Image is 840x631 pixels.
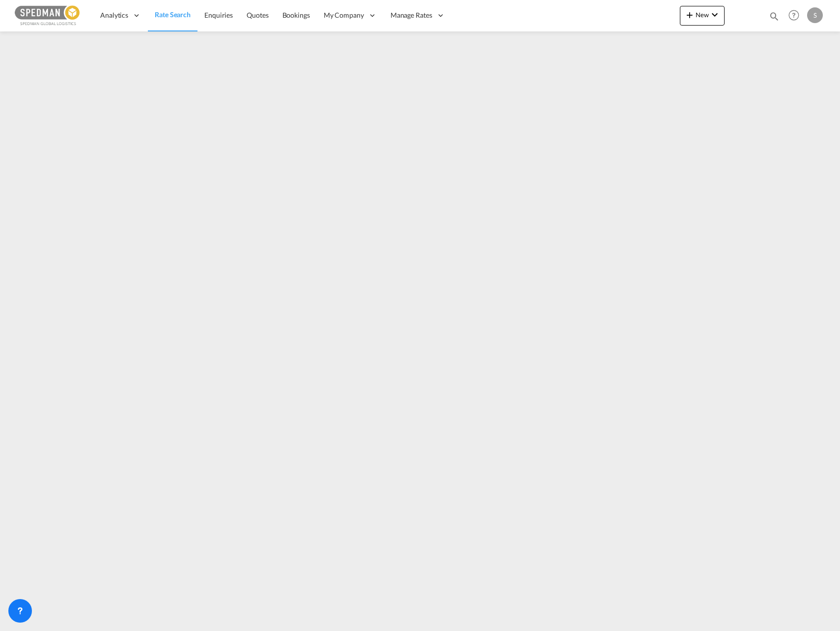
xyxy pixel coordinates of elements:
[680,6,725,26] button: icon-plus 400-fgNewicon-chevron-down
[247,11,268,19] span: Quotes
[684,9,696,21] md-icon: icon-plus 400-fg
[15,4,81,27] img: c12ca350ff1b11efb6b291369744d907.png
[155,10,191,19] span: Rate Search
[769,11,780,26] div: icon-magnify
[785,7,807,25] div: Help
[684,11,721,19] span: New
[807,7,823,23] div: S
[391,10,432,20] span: Manage Rates
[100,10,128,20] span: Analytics
[709,9,721,21] md-icon: icon-chevron-down
[282,11,310,19] span: Bookings
[204,11,233,19] span: Enquiries
[769,11,780,22] md-icon: icon-magnify
[785,7,802,24] span: Help
[324,10,364,20] span: My Company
